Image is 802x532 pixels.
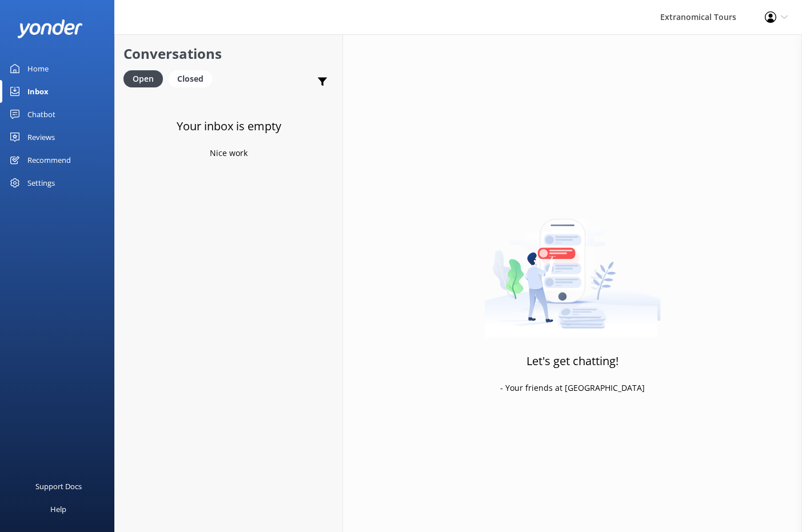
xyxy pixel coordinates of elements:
div: Open [123,70,163,87]
div: Settings [27,171,55,194]
div: Reviews [27,126,55,149]
p: Nice work [210,147,248,159]
div: Support Docs [35,475,82,498]
div: Closed [169,70,212,87]
div: Help [50,498,66,521]
h2: Conversations [123,43,334,65]
h3: Your inbox is empty [177,117,281,135]
img: yonder-white-logo.png [17,19,83,38]
div: Recommend [27,149,71,171]
div: Inbox [27,80,49,103]
h3: Let's get chatting! [526,352,619,370]
div: Chatbot [27,103,55,126]
a: Closed [169,72,218,85]
p: - Your friends at [GEOGRAPHIC_DATA] [500,382,645,394]
a: Open [123,72,169,85]
img: artwork of a man stealing a conversation from at giant smartphone [484,195,661,338]
div: Home [27,57,49,80]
